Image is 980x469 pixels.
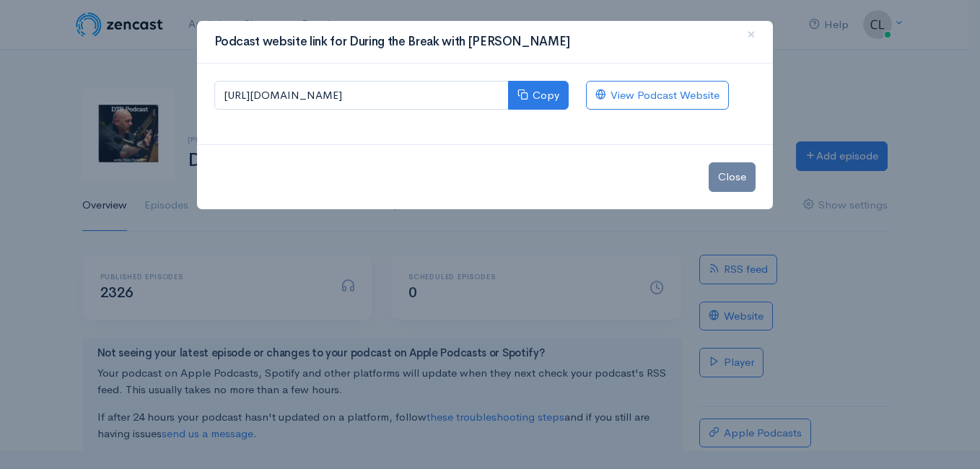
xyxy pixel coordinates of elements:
span: × [747,24,756,45]
button: Close [730,15,773,55]
button: Close [709,162,756,192]
button: Copy [508,81,569,110]
a: View Podcast Website [586,81,729,110]
h3: Podcast website link for During the Break with [PERSON_NAME] [214,32,571,51]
